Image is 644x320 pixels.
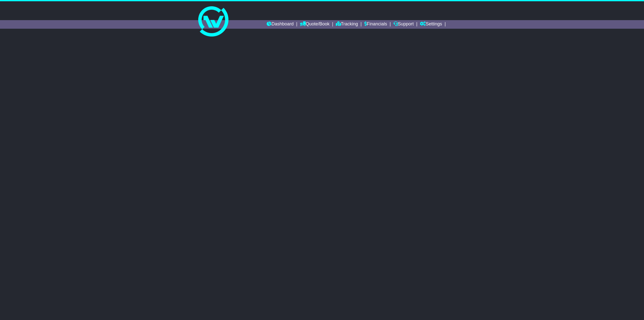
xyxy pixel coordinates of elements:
a: Settings [420,20,442,29]
a: Tracking [336,20,358,29]
a: Dashboard [267,20,294,29]
a: Support [393,20,414,29]
a: Financials [364,20,387,29]
a: Quote/Book [300,20,330,29]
